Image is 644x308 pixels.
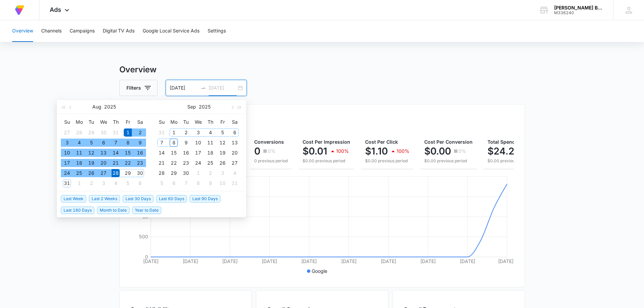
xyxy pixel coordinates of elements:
[63,149,71,157] div: 10
[110,127,122,138] td: 2025-07-31
[110,158,122,168] td: 2025-08-21
[554,5,603,10] div: account name
[216,158,229,168] td: 2025-09-26
[136,169,144,177] div: 30
[75,128,83,137] div: 28
[231,179,239,187] div: 11
[112,139,120,147] div: 7
[229,127,241,138] td: 2025-09-06
[168,138,180,148] td: 2025-09-08
[168,178,180,188] td: 2025-10-06
[156,138,168,148] td: 2025-09-07
[158,159,166,167] div: 21
[41,20,62,42] button: Channels
[124,139,132,147] div: 8
[124,169,132,177] div: 29
[97,138,110,148] td: 2025-08-06
[134,178,146,188] td: 2025-09-06
[170,179,178,187] div: 6
[61,138,73,148] td: 2025-08-03
[73,158,85,168] td: 2025-08-18
[85,168,97,178] td: 2025-08-26
[61,127,73,138] td: 2025-07-27
[112,169,120,177] div: 28
[110,148,122,158] td: 2025-08-14
[254,158,288,164] p: 0 previous period
[156,127,168,138] td: 2025-08-31
[63,139,71,147] div: 3
[204,178,216,188] td: 2025-10-09
[168,148,180,158] td: 2025-09-15
[182,149,190,157] div: 16
[487,158,542,164] p: $0.00 previous period
[156,178,168,188] td: 2025-10-05
[218,159,226,167] div: 26
[498,258,513,264] tspan: [DATE]
[170,128,178,137] div: 1
[112,128,120,137] div: 31
[158,179,166,187] div: 5
[204,127,216,138] td: 2025-09-04
[180,148,192,158] td: 2025-09-16
[204,138,216,148] td: 2025-09-11
[112,159,120,167] div: 21
[365,146,388,157] p: $1.10
[192,158,204,168] td: 2025-09-24
[365,158,409,164] p: $0.00 previous period
[168,117,180,127] th: Mo
[168,127,180,138] td: 2025-09-01
[136,128,144,137] div: 2
[420,258,435,264] tspan: [DATE]
[158,169,166,177] div: 28
[122,127,134,138] td: 2025-08-01
[158,149,166,157] div: 14
[92,100,101,114] button: Aug
[194,169,202,177] div: 1
[180,117,192,127] th: Tu
[156,148,168,158] td: 2025-09-14
[303,158,350,164] p: $0.00 previous period
[182,169,190,177] div: 30
[254,146,260,157] p: 0
[424,146,451,157] p: $0.00
[192,148,204,158] td: 2025-09-17
[192,127,204,138] td: 2025-09-03
[85,158,97,168] td: 2025-08-19
[200,85,206,91] span: swap-right
[194,179,202,187] div: 8
[336,149,349,153] p: 100%
[194,139,202,147] div: 10
[75,159,83,167] div: 18
[218,149,226,157] div: 19
[262,258,277,264] tspan: [DATE]
[180,158,192,168] td: 2025-09-23
[200,85,206,91] span: to
[192,178,204,188] td: 2025-10-08
[222,258,238,264] tspan: [DATE]
[365,139,398,145] span: Cost Per Click
[85,138,97,148] td: 2025-08-05
[134,127,146,138] td: 2025-08-02
[14,4,26,16] img: Volusion
[229,178,241,188] td: 2025-10-11
[199,100,211,114] button: 2025
[312,267,327,275] p: Google
[216,178,229,188] td: 2025-10-10
[97,158,110,168] td: 2025-08-20
[61,195,86,203] span: Last Week
[63,159,71,167] div: 17
[554,10,603,15] div: account id
[204,148,216,158] td: 2025-09-18
[182,139,190,147] div: 9
[231,128,239,137] div: 6
[229,148,241,158] td: 2025-09-20
[97,148,110,158] td: 2025-08-13
[136,179,144,187] div: 6
[70,20,95,42] button: Campaigns
[424,158,473,164] p: $0.00 previous period
[231,149,239,157] div: 20
[75,179,83,187] div: 1
[87,149,95,157] div: 12
[112,149,120,157] div: 14
[61,148,73,158] td: 2025-08-10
